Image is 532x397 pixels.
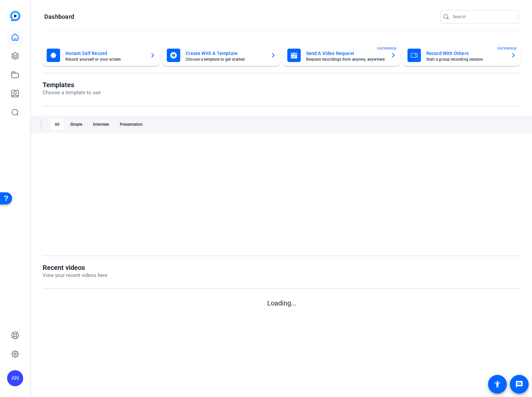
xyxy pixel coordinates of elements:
[306,49,385,57] mat-card-title: Send A Video Request
[43,298,520,308] p: Loading...
[493,380,501,388] mat-icon: accessibility
[283,45,400,66] button: Send A Video RequestRequest recordings from anyone, anywhereENTERPRISE
[10,11,20,21] img: blue-gradient.svg
[163,45,280,66] button: Create With A TemplateChoose a template to get started
[403,45,520,66] button: Record With OthersStart a group recording sessionENTERPRISE
[65,49,145,57] mat-card-title: Instant Self Record
[497,46,517,51] span: ENTERPRISE
[44,13,74,21] h1: Dashboard
[116,119,147,130] div: Presentation
[43,264,107,272] h1: Recent videos
[43,81,101,89] h1: Templates
[453,13,513,21] input: Search
[43,89,101,97] p: Choose a template to use
[186,57,265,61] mat-card-subtitle: Choose a template to get started
[426,49,505,57] mat-card-title: Record With Others
[43,272,107,279] p: View your recent videos here
[306,57,385,61] mat-card-subtitle: Request recordings from anyone, anywhere
[426,57,505,61] mat-card-subtitle: Start a group recording session
[7,370,23,386] div: AN
[186,49,265,57] mat-card-title: Create With A Template
[66,119,86,130] div: Simple
[377,46,397,51] span: ENTERPRISE
[89,119,113,130] div: Interview
[51,119,63,130] div: All
[515,380,523,388] mat-icon: message
[65,57,145,61] mat-card-subtitle: Record yourself or your screen
[43,45,159,66] button: Instant Self RecordRecord yourself or your screen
